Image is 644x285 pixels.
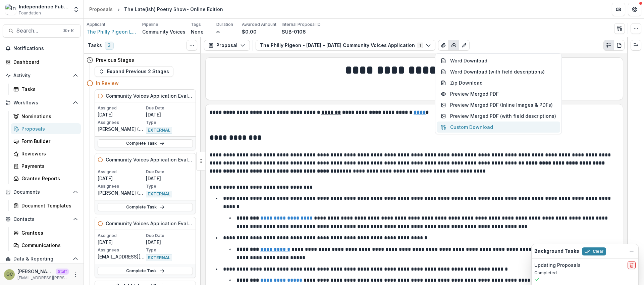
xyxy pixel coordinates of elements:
[3,56,81,67] a: Dashboard
[628,3,641,16] button: Get Help
[534,263,581,268] h2: Updating Proposals
[13,256,70,262] span: Data & Reporting
[98,139,193,147] a: Complete Task
[13,73,70,79] span: Activity
[282,21,321,28] p: Internal Proposal ID
[142,28,185,35] p: Community Voices
[146,254,172,261] span: EXTERNAL
[105,42,114,50] span: 3
[603,40,614,51] button: Plaintext view
[3,70,81,81] button: Open Activity
[21,125,75,132] div: Proposals
[21,150,75,157] div: Reviewers
[21,175,75,182] div: Grantee Reports
[98,183,145,189] p: Assignees
[87,28,137,35] a: The Philly Pigeon LLC
[96,56,134,63] h4: Previous Stages
[71,3,81,16] button: Open entity switcher
[11,160,81,172] a: Payments
[191,21,201,28] p: Tags
[98,233,145,239] p: Assigned
[216,28,220,35] p: ∞
[146,169,193,175] p: Due Date
[3,43,81,54] button: Notifications
[11,240,81,251] a: Communications
[146,247,193,253] p: Type
[98,189,145,196] p: [PERSON_NAME] ([EMAIL_ADDRESS][DOMAIN_NAME])
[88,43,102,48] h3: Tasks
[5,4,16,15] img: Independence Public Media Foundation
[13,217,70,222] span: Contacts
[98,203,193,211] a: Complete Task
[11,111,81,122] a: Nominations
[11,200,81,211] a: Document Templates
[21,113,75,120] div: Nominations
[242,21,276,28] p: Awarded Amount
[106,156,193,163] h5: Community Voices Application Evaluation
[3,24,81,38] button: Search...
[71,271,79,279] button: More
[98,175,145,182] p: [DATE]
[142,21,158,28] p: Pipeline
[124,6,223,13] div: The Late(ish) Poetry Show- Online Edition
[95,66,173,77] button: Expand Previous 2 Stages
[614,40,625,51] button: PDF view
[146,120,193,126] p: Type
[19,10,41,16] span: Foundation
[534,248,579,254] h2: Background Tasks
[242,28,257,35] p: $0.00
[17,275,69,281] p: [EMAIL_ADDRESS][PERSON_NAME][DOMAIN_NAME]
[628,261,636,269] button: delete
[11,227,81,238] a: Grantees
[19,3,69,10] div: Independence Public Media Foundation
[13,46,78,51] span: Notifications
[98,126,145,133] p: [PERSON_NAME] ([PERSON_NAME][EMAIL_ADDRESS][DOMAIN_NAME])
[11,123,81,134] a: Proposals
[146,105,193,111] p: Due Date
[631,40,641,51] button: Expand right
[6,272,13,277] div: Grace Chang
[98,169,145,175] p: Assigned
[98,239,145,246] p: [DATE]
[3,253,81,264] button: Open Data & Reporting
[146,127,172,134] span: EXTERNAL
[21,242,75,249] div: Communications
[21,162,75,170] div: Payments
[98,253,145,260] p: [EMAIL_ADDRESS][DOMAIN_NAME] ([EMAIL_ADDRESS][DOMAIN_NAME])
[98,105,145,111] p: Assigned
[17,268,53,275] p: [PERSON_NAME]
[438,40,449,51] button: View Attached Files
[87,21,105,28] p: Applicant
[3,214,81,225] button: Open Contacts
[21,202,75,209] div: Document Templates
[16,28,59,34] span: Search...
[13,100,70,106] span: Workflows
[98,267,193,275] a: Complete Task
[628,247,636,255] button: Dismiss
[56,269,69,275] p: Staff
[204,40,250,51] button: Proposal
[11,173,81,184] a: Grantee Reports
[582,247,606,255] button: Clear
[146,233,193,239] p: Due Date
[96,80,119,87] h4: In Review
[21,86,75,93] div: Tasks
[3,187,81,197] button: Open Documents
[13,189,70,195] span: Documents
[146,183,193,189] p: Type
[146,239,193,246] p: [DATE]
[62,27,75,35] div: ⌘ + K
[106,92,193,99] h5: Community Voices Application Evaluation
[146,175,193,182] p: [DATE]
[11,84,81,95] a: Tasks
[98,247,145,253] p: Assignees
[13,58,75,65] div: Dashboard
[282,28,306,35] p: SUB-0106
[98,120,145,126] p: Assignees
[146,111,193,118] p: [DATE]
[534,270,636,276] p: Completed
[87,4,226,14] nav: breadcrumb
[612,3,625,16] button: Partners
[106,220,193,227] h5: Community Voices Application Evaluation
